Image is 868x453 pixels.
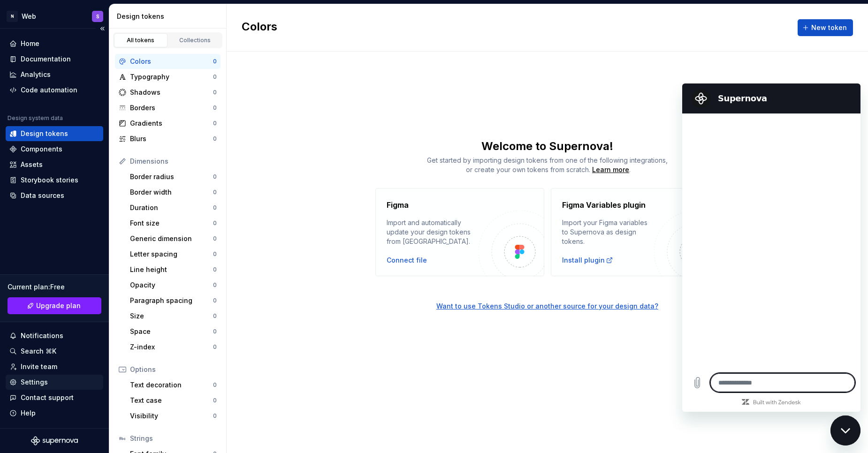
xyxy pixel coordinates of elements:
div: 0 [213,381,217,389]
a: Want to use Tokens Studio or another source for your design data? [227,276,868,311]
div: Invite team [21,362,57,371]
div: Letter spacing [130,249,213,259]
a: Visibility0 [126,408,221,423]
div: Typography [130,72,213,82]
iframe: To enrich screen reader interactions, please activate Accessibility in Grammarly extension settings [682,83,860,412]
div: 0 [213,120,217,127]
a: Borders0 [115,100,221,115]
button: Contact support [6,390,103,405]
a: Size0 [126,309,221,324]
a: Upgrade plan [8,297,101,314]
div: Paragraph spacing [130,296,213,305]
div: Dimensions [130,157,217,166]
a: Typography0 [115,69,221,84]
div: Space [130,327,213,336]
a: Install plugin [562,256,613,265]
span: Get started by importing design tokens from one of the following integrations, or create your own... [427,156,668,174]
div: 0 [213,266,217,273]
div: 0 [213,397,217,404]
svg: Supernova Logo [31,436,78,445]
div: Analytics [21,70,51,79]
div: Storybook stories [21,175,78,185]
button: Connect file [387,256,427,265]
div: 0 [213,219,217,227]
a: Generic dimension0 [126,231,221,246]
div: Border width [130,188,213,197]
div: 0 [213,189,217,196]
a: Border width0 [126,185,221,200]
div: Design tokens [21,129,68,138]
div: Components [21,144,62,154]
a: Documentation [6,52,103,67]
div: 0 [213,312,217,320]
div: Generic dimension [130,234,213,243]
a: Opacity0 [126,278,221,293]
div: Import your Figma variables to Supernova as design tokens. [562,218,654,246]
div: N [7,11,18,22]
h2: Colors [242,19,277,36]
div: 0 [213,173,217,181]
h4: Figma [387,199,409,211]
span: New token [811,23,847,32]
div: Design system data [8,114,63,122]
div: Documentation [21,54,71,64]
a: Analytics [6,67,103,82]
a: Text case0 [126,393,221,408]
div: Colors [130,57,213,66]
div: 0 [213,204,217,211]
div: Home [21,39,39,48]
a: Text decoration0 [126,377,221,393]
div: 0 [213,250,217,258]
a: Blurs0 [115,131,221,146]
div: Help [21,408,36,418]
button: Collapse sidebar [96,22,109,35]
div: Options [130,365,217,374]
a: Colors0 [115,54,221,69]
div: 0 [213,235,217,242]
div: Text case [130,396,213,405]
button: Want to use Tokens Studio or another source for your design data? [436,302,658,311]
div: 0 [213,135,217,143]
div: Welcome to Supernova! [227,139,868,154]
div: Shadows [130,88,213,97]
div: Blurs [130,134,213,143]
div: All tokens [117,37,164,44]
div: 0 [213,73,217,81]
div: Line height [130,265,213,274]
div: Contact support [21,393,74,402]
div: 0 [213,343,217,351]
a: Invite team [6,359,103,374]
div: Opacity [130,280,213,290]
div: Font size [130,219,213,228]
div: 0 [213,297,217,304]
a: Letter spacing0 [126,247,221,262]
button: NWebS [2,6,107,26]
div: 0 [213,89,217,96]
button: New token [798,19,853,36]
div: 0 [213,328,217,335]
a: Home [6,36,103,51]
a: Gradients0 [115,116,221,131]
a: Learn more [592,165,629,174]
a: Settings [6,375,103,390]
div: Design tokens [117,12,222,21]
div: Gradients [130,119,213,128]
div: Strings [130,434,217,443]
div: Text decoration [130,380,213,390]
a: Shadows0 [115,85,221,100]
div: Search ⌘K [21,347,56,356]
div: Borders [130,103,213,113]
span: Upgrade plan [36,301,81,310]
button: Notifications [6,328,103,343]
a: Assets [6,157,103,172]
a: Duration0 [126,200,221,215]
div: Border radius [130,172,213,181]
a: Z-index0 [126,340,221,355]
div: Import and automatically update your design tokens from [GEOGRAPHIC_DATA]. [387,218,479,246]
a: Border radius0 [126,169,221,184]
